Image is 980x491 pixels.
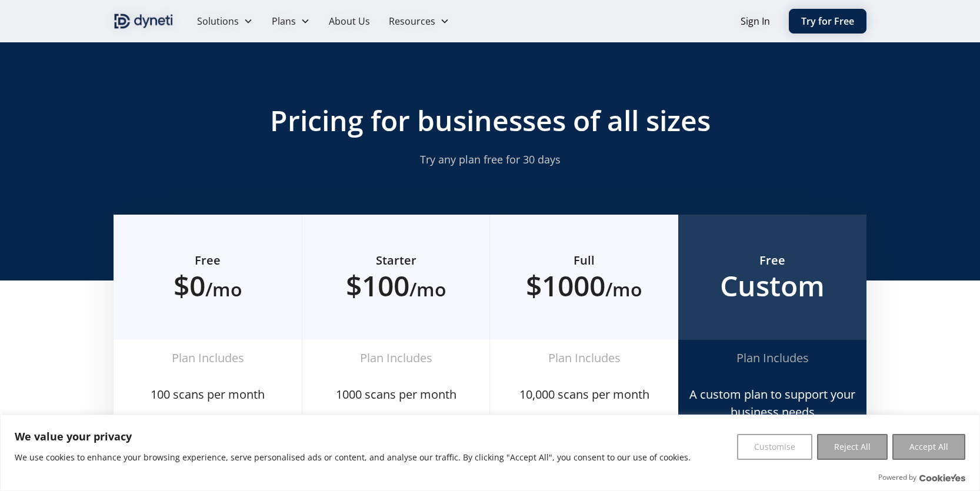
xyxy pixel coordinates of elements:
div: Solutions [197,14,239,28]
a: Try for Free [789,9,866,34]
div: Plan Includes [688,349,857,367]
div: Powered by [878,472,965,483]
h2: $1000 [509,269,659,303]
h2: Pricing for businesses of all sizes [264,103,716,138]
div: Plan Includes [312,349,480,367]
div: Plan Includes [123,349,292,367]
div: Plans [272,14,296,28]
div: 100 scans per month [123,386,292,403]
div: Resources [389,14,435,28]
h6: Full [509,252,659,269]
p: We use cookies to enhance your browsing experience, serve personalised ads or content, and analys... [15,450,691,465]
button: Customise [737,434,812,460]
div: Solutions [188,9,262,33]
a: Visit CookieYes website [919,474,965,482]
button: Reject All [817,434,888,460]
span: /mo [409,276,446,302]
h6: Free [697,252,848,269]
span: /mo [205,276,242,302]
h6: Free [132,252,283,269]
h6: Starter [321,252,471,269]
p: Try any plan free for 30 days [264,152,716,168]
div: Plan Includes [499,349,669,367]
button: Accept All [892,434,965,460]
h2: $0 [132,269,283,303]
div: 1000 scans per month [312,386,480,403]
div: 10,000 scans per month [499,386,669,403]
h2: Custom [697,269,848,303]
div: A custom plan to support your business needs [688,386,857,421]
p: We value your privacy [15,429,691,443]
div: Plans [262,9,319,33]
h2: $100 [321,269,471,303]
a: Sign In [741,14,770,28]
span: /mo [605,276,642,302]
img: Dyneti indigo logo [114,12,174,31]
a: home [114,12,174,31]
